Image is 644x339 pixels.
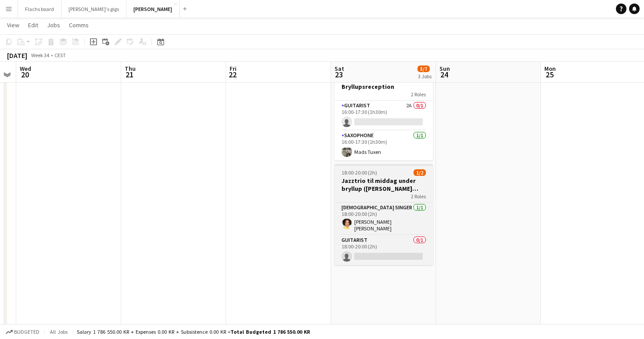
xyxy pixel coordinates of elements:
span: Sat [335,65,344,73]
app-card-role: Guitarist2A0/116:00-17:30 (1h30m) [335,101,433,131]
span: 24 [438,69,450,80]
span: 2 Roles [411,91,426,98]
span: 5/7 [417,66,430,72]
span: Thu [125,65,136,73]
span: Jobs [47,21,60,29]
div: CEST [54,52,66,58]
span: 1/2 [414,169,426,176]
span: Fri [230,65,237,73]
span: Edit [28,21,38,29]
span: 25 [543,69,556,80]
span: Comms [69,21,89,29]
button: Flachs board [18,0,61,18]
span: 2 Roles [411,193,426,200]
span: View [7,21,19,29]
button: [PERSON_NAME]'s gigs [61,0,126,18]
a: View [4,19,23,31]
span: 21 [123,69,136,80]
app-card-role: Guitarist0/118:00-20:00 (2h) [335,235,433,265]
button: [PERSON_NAME] [126,0,180,18]
span: Week 34 [29,52,51,58]
span: 18:00-20:00 (2h) [342,169,377,176]
div: [DATE] [7,51,27,60]
span: Total Budgeted 1 786 550.00 KR [230,328,310,335]
app-card-role: Saxophone1/116:00-17:30 (1h30m)Mads Tuxen [335,131,433,160]
span: 22 [228,69,237,80]
span: 23 [333,69,344,80]
app-job-card: 18:00-20:00 (2h)1/2Jazztrio til middag under bryllup ([PERSON_NAME] sidste bekræftelse)2 Roles[DE... [335,164,433,265]
a: Jobs [43,19,64,31]
a: Edit [25,19,42,31]
span: Sun [439,65,450,73]
button: Budgeted [4,327,41,337]
h3: Saxofonist til Bryllupsreception [335,75,433,91]
span: All jobs [48,328,69,335]
app-card-role: [DEMOGRAPHIC_DATA] Singer1/118:00-20:00 (2h)[PERSON_NAME] [PERSON_NAME] [335,203,433,235]
span: 20 [18,69,31,80]
app-job-card: 16:00-17:30 (1h30m)1/2Saxofonist til Bryllupsreception2 RolesGuitarist2A0/116:00-17:30 (1h30m) Sa... [335,62,433,160]
span: Mon [544,65,556,73]
a: Comms [65,19,92,31]
span: Budgeted [14,329,40,335]
div: 3 Jobs [418,73,432,80]
div: Salary 1 786 550.00 KR + Expenses 0.00 KR + Subsistence 0.00 KR = [77,328,310,335]
span: Wed [20,65,31,73]
h3: Jazztrio til middag under bryllup ([PERSON_NAME] sidste bekræftelse) [335,177,433,193]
